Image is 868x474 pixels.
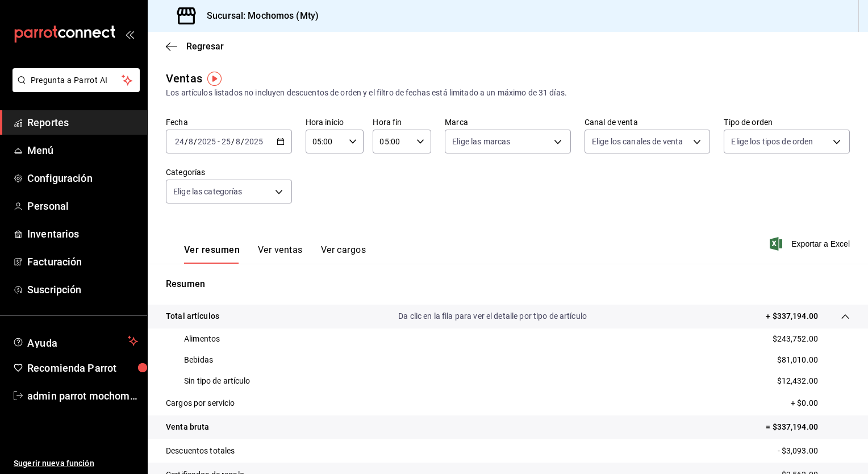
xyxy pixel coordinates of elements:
p: Resumen [166,277,850,291]
span: Pregunta a Parrot AI [31,74,122,86]
span: Reportes [27,115,138,130]
span: Facturación [27,254,138,269]
span: Elige las categorías [173,186,243,197]
span: Suscripción [27,282,138,297]
label: Canal de venta [585,118,711,126]
button: Exportar a Excel [772,237,850,251]
p: Cargos por servicio [166,397,235,409]
span: - [218,137,220,146]
p: Sin tipo de artículo [184,375,251,387]
label: Categorías [166,168,292,176]
span: Elige las marcas [452,136,510,147]
a: Pregunta a Parrot AI [8,82,140,94]
p: Venta bruta [166,421,209,433]
p: $243,752.00 [773,333,818,345]
label: Marca [445,118,571,126]
h3: Sucursal: Mochomos (Mty) [198,9,319,23]
p: Bebidas [184,354,213,366]
span: Sugerir nueva función [14,458,138,469]
label: Hora fin [373,118,431,126]
div: Ventas [166,70,202,87]
div: navigation tabs [184,244,366,264]
span: Regresar [186,41,224,52]
input: -- [188,137,194,146]
span: / [231,137,235,146]
div: Los artículos listados no incluyen descuentos de orden y el filtro de fechas está limitado a un m... [166,87,850,99]
span: Personal [27,198,138,214]
span: / [185,137,188,146]
button: open_drawer_menu [125,30,134,39]
span: Elige los tipos de orden [731,136,813,147]
p: Total artículos [166,310,219,322]
p: + $337,194.00 [766,310,818,322]
input: -- [235,137,241,146]
span: Configuración [27,171,138,186]
input: ---- [244,137,264,146]
span: admin parrot mochomos [27,388,138,404]
p: = $337,194.00 [766,421,850,433]
button: Pregunta a Parrot AI [12,68,140,92]
p: $12,432.00 [777,375,818,387]
img: Tooltip marker [207,72,222,86]
button: Ver resumen [184,244,240,264]
p: + $0.00 [791,397,850,409]
span: Inventarios [27,226,138,242]
span: / [241,137,244,146]
input: ---- [197,137,216,146]
span: Elige los canales de venta [592,136,683,147]
p: Da clic en la fila para ver el detalle por tipo de artículo [398,310,587,322]
button: Regresar [166,41,224,52]
p: Alimentos [184,333,220,345]
button: Ver ventas [258,244,303,264]
span: Menú [27,143,138,158]
span: Ayuda [27,334,123,348]
span: / [194,137,197,146]
span: Recomienda Parrot [27,360,138,376]
p: $81,010.00 [777,354,818,366]
label: Hora inicio [306,118,364,126]
button: Ver cargos [321,244,366,264]
p: - $3,093.00 [778,445,850,457]
input: -- [174,137,185,146]
label: Fecha [166,118,292,126]
input: -- [221,137,231,146]
label: Tipo de orden [724,118,850,126]
p: Descuentos totales [166,445,235,457]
